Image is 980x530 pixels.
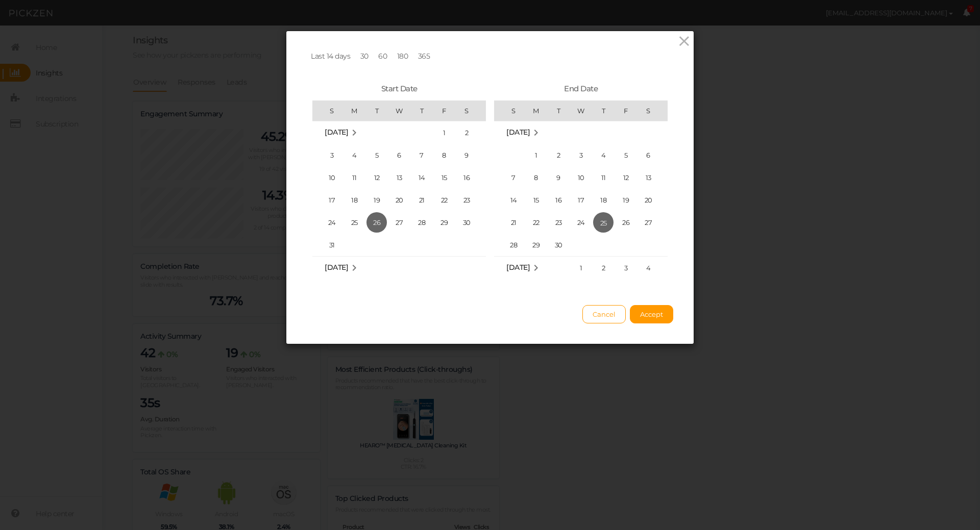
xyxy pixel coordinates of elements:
[312,144,486,166] tr: Week 2
[388,189,410,211] td: Wednesday August 20 2025
[455,121,486,144] td: Saturday August 2 2025
[356,47,373,65] a: 30
[411,212,432,233] span: 28
[592,100,615,121] th: T
[456,167,477,188] span: 16
[456,145,477,165] span: 9
[547,166,570,189] td: Tuesday September 9 2025
[570,256,592,279] td: Wednesday October 1 2025
[366,212,387,233] span: 26
[526,235,546,255] span: 29
[456,122,477,143] span: 2
[593,145,614,165] span: 4
[344,145,364,165] span: 4
[616,212,636,233] span: 26
[494,121,668,144] tr: Week undefined
[312,234,486,257] tr: Week 6
[506,128,530,137] span: [DATE]
[494,234,525,257] td: Sunday September 28 2025
[312,256,486,279] td: September 2025
[322,167,342,188] span: 10
[637,256,668,279] td: Saturday October 4 2025
[312,234,343,257] td: Sunday August 31 2025
[525,144,547,166] td: Monday September 1 2025
[494,166,525,189] td: Sunday September 7 2025
[322,235,342,255] span: 31
[548,190,569,210] span: 16
[548,235,569,255] span: 30
[525,100,547,121] th: M
[410,166,433,189] td: Thursday August 14 2025
[570,166,592,189] td: Wednesday September 10 2025
[365,166,388,189] td: Tuesday August 12 2025
[615,256,637,279] td: Friday October 3 2025
[494,234,668,257] tr: Week 5
[503,190,524,210] span: 14
[433,211,455,234] td: Friday August 29 2025
[434,145,454,165] span: 8
[411,167,432,188] span: 14
[325,128,348,137] span: [DATE]
[434,167,454,188] span: 15
[571,145,591,165] span: 3
[343,100,365,121] th: M
[547,100,570,121] th: T
[494,166,668,189] tr: Week 2
[365,189,388,211] td: Tuesday August 19 2025
[389,212,409,233] span: 27
[637,211,668,234] td: Saturday September 27 2025
[434,212,454,233] span: 29
[616,145,636,165] span: 5
[494,211,668,234] tr: Week 4
[637,166,668,189] td: Saturday September 13 2025
[526,145,546,165] span: 1
[388,211,410,234] td: Wednesday August 27 2025
[433,189,455,211] td: Friday August 22 2025
[388,144,410,166] td: Wednesday August 6 2025
[434,122,454,143] span: 1
[456,212,477,233] span: 30
[494,211,525,234] td: Sunday September 21 2025
[503,212,524,233] span: 21
[570,211,592,234] td: Wednesday September 24 2025
[374,47,391,65] a: 60
[506,263,530,272] span: [DATE]
[494,256,570,279] td: October 2025
[410,211,433,234] td: Thursday August 28 2025
[615,100,637,121] th: F
[312,100,343,121] th: S
[312,211,486,234] tr: Week 5
[525,189,547,211] td: Monday September 15 2025
[615,189,637,211] td: Friday September 19 2025
[525,234,547,257] td: Monday September 29 2025
[325,263,348,272] span: [DATE]
[344,212,364,233] span: 25
[503,167,524,188] span: 7
[434,190,454,210] span: 22
[494,256,668,279] tr: Week 1
[494,189,668,211] tr: Week 3
[410,189,433,211] td: Thursday August 21 2025
[312,166,343,189] td: Sunday August 10 2025
[592,211,615,234] td: Thursday September 25 2025
[638,212,658,233] span: 27
[593,167,614,188] span: 11
[411,190,432,210] span: 21
[547,189,570,211] td: Tuesday September 16 2025
[455,189,486,211] td: Saturday August 23 2025
[548,167,569,188] span: 9
[343,189,365,211] td: Monday August 18 2025
[640,310,663,318] span: Accept
[526,190,546,210] span: 15
[570,189,592,211] td: Wednesday September 17 2025
[455,211,486,234] td: Saturday August 30 2025
[410,144,433,166] td: Thursday August 7 2025
[312,121,486,144] tr: Week 1
[593,310,616,318] span: Cancel
[637,100,668,121] th: S
[547,144,570,166] td: Tuesday September 2 2025
[455,100,486,121] th: S
[526,167,546,188] span: 8
[366,167,387,188] span: 12
[389,167,409,188] span: 13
